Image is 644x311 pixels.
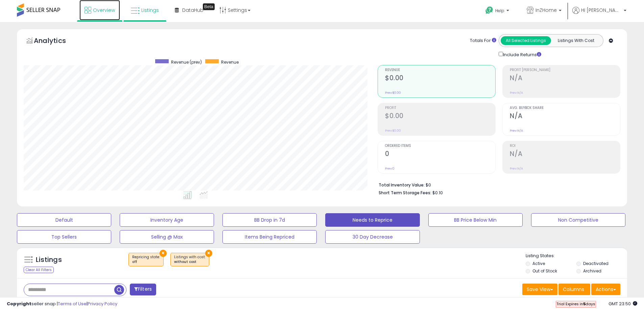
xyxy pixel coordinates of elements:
div: Totals For [470,38,496,44]
span: Ordered Items [385,144,495,148]
button: Listings With Cost [551,36,601,45]
h5: Listings [36,255,62,265]
button: BB Price Below Min [428,213,523,227]
h2: N/A [510,112,620,121]
span: 2025-08-17 23:50 GMT [609,301,637,307]
span: Revenue [221,59,239,65]
h2: N/A [510,150,620,159]
button: Selling @ Max [120,230,214,244]
label: Deactivated [583,261,609,266]
div: Include Returns [494,50,549,58]
small: Prev: $0.00 [385,91,401,95]
span: Listings with cost : [174,254,206,265]
li: $0 [379,180,615,188]
b: 5 [583,301,586,307]
button: Needs to Reprice [325,213,420,227]
button: All Selected Listings [501,36,551,45]
span: Avg. Buybox Share [510,106,620,110]
span: Columns [563,286,584,293]
p: Listing States: [526,253,627,259]
label: Archived [583,268,601,274]
label: Out of Stock [532,268,557,274]
span: Hi [PERSON_NAME] [581,7,622,14]
small: Prev: N/A [510,166,523,171]
button: BB Drop in 7d [222,213,317,227]
span: Revenue [385,68,495,72]
small: Prev: 0 [385,166,395,171]
h2: 0 [385,150,495,159]
button: 30 Day Decrease [325,230,420,244]
b: Total Inventory Value: [379,182,425,188]
span: Help [495,8,504,14]
div: seller snap | | [7,301,117,307]
button: × [205,250,212,257]
button: Inventory Age [120,213,214,227]
b: Short Term Storage Fees: [379,190,431,196]
button: Actions [591,284,620,295]
span: Trial Expires in days [556,301,595,307]
button: Filters [130,284,156,295]
h5: Analytics [34,36,79,47]
span: DataHub [182,7,204,14]
span: Repricing state : [132,254,160,265]
span: Profit [385,106,495,110]
button: Save View [522,284,557,295]
small: Prev: $0.00 [385,129,401,133]
button: Items Being Repriced [222,230,317,244]
span: ROI [510,144,620,148]
small: Prev: N/A [510,91,523,95]
span: Revenue (prev) [171,59,202,65]
small: Prev: N/A [510,129,523,133]
a: Help [480,1,516,22]
a: Privacy Policy [88,301,117,307]
i: Get Help [485,6,494,15]
div: Clear All Filters [24,267,54,273]
div: Tooltip anchor [203,3,215,10]
button: × [160,250,167,257]
span: InZHome [535,7,557,14]
a: Hi [PERSON_NAME] [572,7,626,22]
button: Default [17,213,111,227]
h2: N/A [510,74,620,83]
div: off [132,260,160,264]
a: Terms of Use [58,301,87,307]
span: Listings [141,7,159,14]
label: Active [532,261,545,266]
button: Columns [558,284,590,295]
button: Top Sellers [17,230,111,244]
span: Profit [PERSON_NAME] [510,68,620,72]
h2: $0.00 [385,74,495,83]
button: Non Competitive [531,213,625,227]
span: $0.10 [432,190,443,196]
div: without cost [174,260,206,264]
h2: $0.00 [385,112,495,121]
span: Overview [93,7,115,14]
strong: Copyright [7,301,31,307]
